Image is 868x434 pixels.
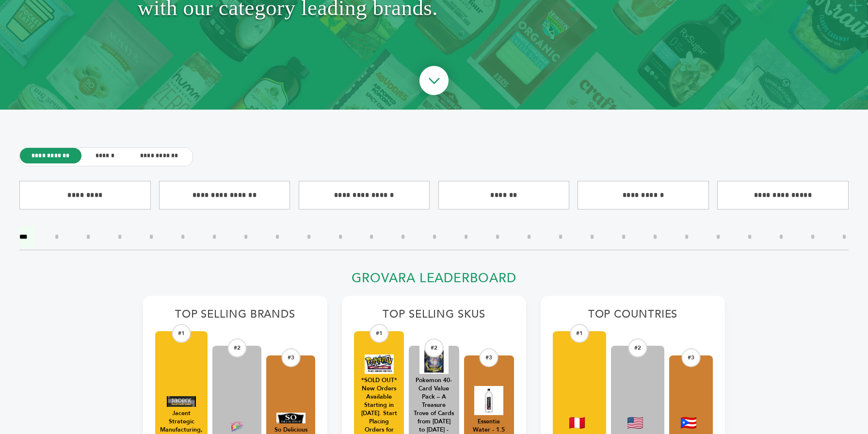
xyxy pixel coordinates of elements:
[370,324,388,343] div: #1
[480,348,498,367] div: #3
[276,413,305,423] img: So Delicious Dairy Free
[281,348,300,367] div: #3
[143,271,725,291] h2: Grovara Leaderboard
[681,417,696,429] img: Puerto Rico Flag
[419,345,449,374] img: Pokemon 40-Card Value Pack – A Treasure Trove of Cards from 1996 to 2024 - Starter pack!
[569,417,585,429] img: Peru Flag
[172,324,191,343] div: #1
[628,338,647,357] div: #2
[627,417,643,429] img: United States Flag
[553,308,713,326] h2: Top Countries
[354,308,514,326] h2: Top Selling SKUs
[365,354,394,374] img: *SOLD OUT* New Orders Available Starting in 2026. Start Placing Orders for 2026 now!
[408,56,460,108] img: ourBrandsHeroArrow.png
[424,338,443,357] div: #2
[570,324,589,343] div: #1
[227,338,246,357] div: #2
[474,386,503,415] img: Essentia Water - 1.5 Liter Bottles
[167,396,196,407] img: Jacent Strategic Manufacturing, LLC
[682,348,701,367] div: #3
[223,421,252,432] img: NFC Fruti
[155,308,315,326] h2: Top Selling Brands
